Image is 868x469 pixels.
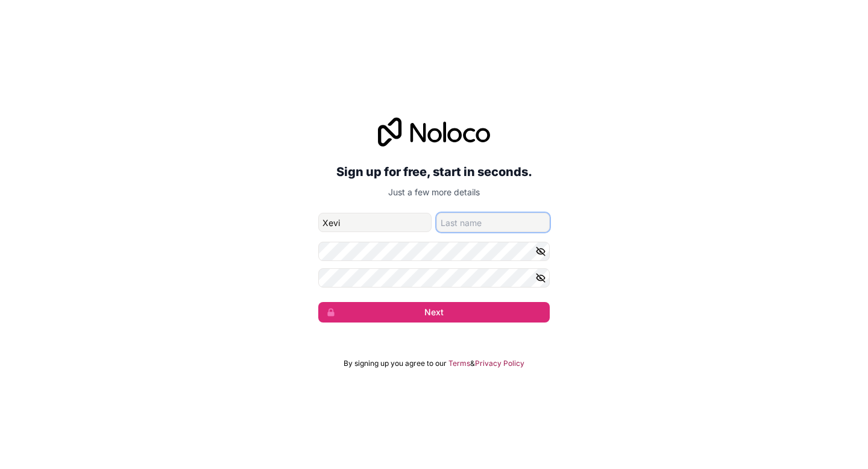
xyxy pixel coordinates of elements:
input: given-name [318,213,432,232]
input: Password [318,242,550,261]
span: By signing up you agree to our [344,359,447,368]
input: Confirm password [318,268,550,288]
a: Terms [448,359,470,368]
h2: Sign up for free, start in seconds. [318,161,550,183]
p: Just a few more details [318,186,550,198]
input: family-name [436,213,550,232]
span: & [470,359,475,368]
button: Next [318,302,550,323]
a: Privacy Policy [475,359,524,368]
